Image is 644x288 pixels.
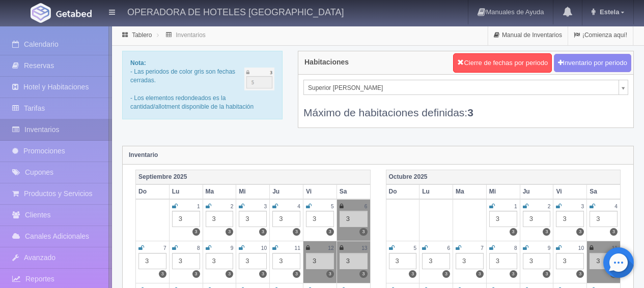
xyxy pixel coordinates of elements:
[259,228,267,236] label: 3
[514,204,517,209] small: 1
[293,270,300,278] label: 3
[556,253,584,269] div: 3
[543,228,550,236] label: 3
[476,270,484,278] label: 3
[261,245,267,251] small: 10
[523,211,551,227] div: 3
[259,270,267,278] label: 3
[132,31,152,39] a: Tablero
[597,8,619,16] span: Estela
[159,270,166,278] label: 3
[568,25,633,45] a: ¡Comienza aquí!
[361,245,367,251] small: 13
[206,253,234,269] div: 3
[303,95,628,120] div: Máximo de habitaciones definidas:
[130,59,146,67] b: Nota:
[414,245,417,251] small: 5
[453,184,487,199] th: Ma
[409,270,416,278] label: 3
[590,253,618,269] div: 3
[306,253,334,269] div: 3
[576,228,584,236] label: 3
[293,228,300,236] label: 3
[587,184,621,199] th: Sa
[590,211,618,227] div: 3
[163,245,166,251] small: 7
[306,211,334,227] div: 3
[129,151,158,158] strong: Inventario
[236,184,270,199] th: Mi
[488,25,568,45] a: Manual de Inventarios
[56,10,92,17] img: Getabed
[169,184,203,199] th: Lu
[612,245,618,251] small: 11
[226,270,233,278] label: 3
[486,184,520,199] th: Mi
[337,184,370,199] th: Sa
[326,270,334,278] label: 3
[122,51,283,119] div: - Las periodos de color gris son fechas cerradas. - Los elementos redondeados es la cantidad/allo...
[206,211,234,227] div: 3
[297,204,300,209] small: 4
[192,228,200,236] label: 3
[467,107,473,118] b: 3
[543,270,550,278] label: 3
[581,204,584,209] small: 3
[239,253,267,269] div: 3
[270,184,303,199] th: Ju
[176,31,206,39] a: Inventarios
[303,184,337,199] th: Vi
[231,245,234,251] small: 9
[203,184,236,199] th: Ma
[554,54,631,73] button: Inventario por periodo
[197,245,200,251] small: 8
[172,211,200,227] div: 3
[422,253,450,269] div: 3
[226,228,233,236] label: 3
[489,253,517,269] div: 3
[548,204,551,209] small: 2
[192,270,200,278] label: 3
[136,170,371,184] th: Septiembre 2025
[447,245,450,251] small: 6
[244,68,274,90] img: cutoff.png
[510,270,517,278] label: 3
[304,58,349,66] h4: Habitaciones
[556,211,584,227] div: 3
[453,53,552,73] button: Cierre de fechas por periodo
[510,228,517,236] label: 3
[614,204,618,209] small: 4
[578,245,584,251] small: 10
[520,184,553,199] th: Ju
[442,270,450,278] label: 3
[127,5,344,18] h4: OPERADORA DE HOTELES [GEOGRAPHIC_DATA]
[359,270,367,278] label: 3
[272,253,300,269] div: 3
[231,204,234,209] small: 2
[138,253,166,269] div: 3
[272,211,300,227] div: 3
[359,228,367,236] label: 3
[553,184,587,199] th: Vi
[197,204,200,209] small: 1
[172,253,200,269] div: 3
[31,3,51,23] img: Getabed
[523,253,551,269] div: 3
[386,170,621,184] th: Octubre 2025
[389,253,417,269] div: 3
[295,245,300,251] small: 11
[386,184,419,199] th: Do
[489,211,517,227] div: 3
[239,211,267,227] div: 3
[340,253,368,269] div: 3
[331,204,334,209] small: 5
[326,228,334,236] label: 3
[514,245,517,251] small: 8
[308,80,614,95] span: Superior [PERSON_NAME]
[419,184,453,199] th: Lu
[303,80,628,95] a: Superior [PERSON_NAME]
[610,228,618,236] label: 3
[576,270,584,278] label: 3
[340,211,368,227] div: 3
[481,245,484,251] small: 7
